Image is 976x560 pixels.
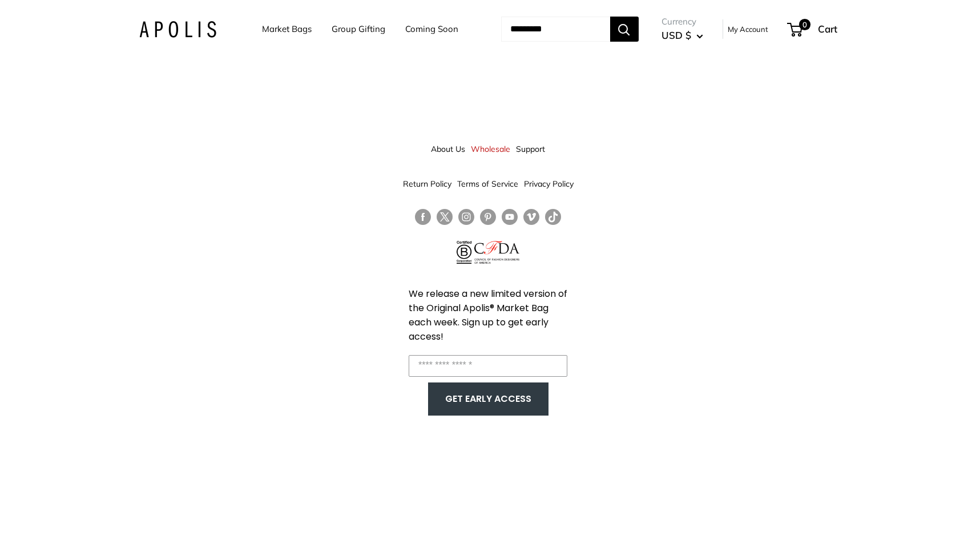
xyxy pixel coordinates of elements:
a: Follow us on Twitter [437,209,453,229]
a: Market Bags [262,21,312,37]
a: My Account [728,22,768,36]
a: Support [516,139,545,159]
a: Privacy Policy [524,174,574,194]
input: Search... [501,17,610,42]
img: Apolis [139,21,216,38]
a: Follow us on YouTube [502,209,518,225]
span: We release a new limited version of the Original Apolis® Market Bag each week. Sign up to get ear... [409,287,567,343]
a: 0 Cart [788,20,837,38]
span: USD $ [662,29,691,41]
a: Follow us on Tumblr [545,209,561,225]
a: Coming Soon [405,21,458,37]
a: Group Gifting [332,21,385,37]
a: Return Policy [403,174,451,194]
a: Wholesale [471,139,510,159]
a: Terms of Service [457,174,518,194]
a: Follow us on Pinterest [480,209,496,225]
a: Follow us on Instagram [458,209,474,225]
button: Search [610,17,639,42]
a: Follow us on Facebook [415,209,431,225]
img: Council of Fashion Designers of America Member [474,241,519,264]
span: 0 [798,19,810,30]
span: Currency [662,14,703,30]
img: Certified B Corporation [457,241,472,264]
a: About Us [431,139,465,159]
span: Cart [818,23,837,35]
button: USD $ [662,26,703,45]
input: Enter your email [409,355,567,377]
a: Follow us on Vimeo [523,209,539,225]
button: GET EARLY ACCESS [439,388,537,410]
